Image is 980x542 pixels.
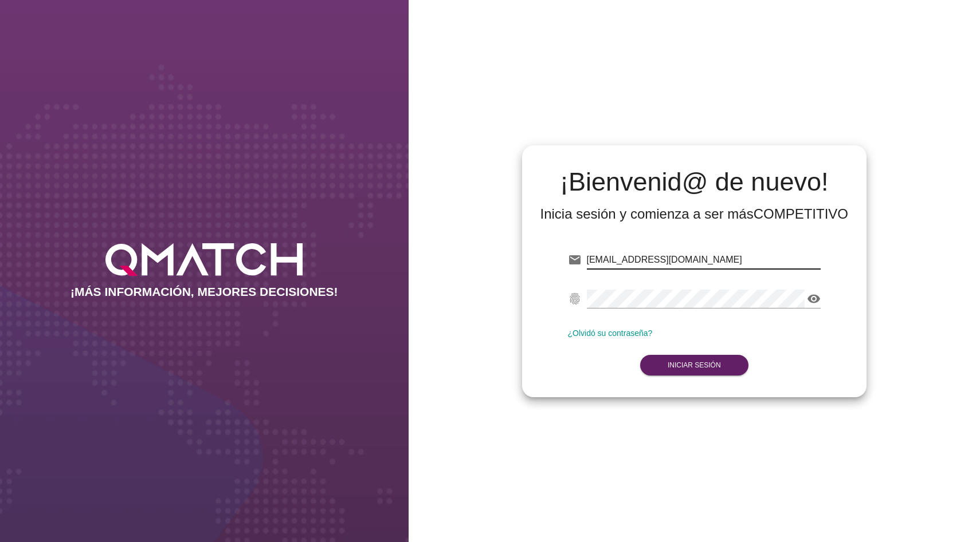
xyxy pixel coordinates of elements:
[70,285,338,299] h2: ¡MÁS INFORMACIÓN, MEJORES DECISIONES!
[568,292,582,306] i: fingerprint
[568,253,582,267] i: email
[754,206,848,221] strong: COMPETITIVO
[807,292,821,306] i: visibility
[540,168,849,196] h2: ¡Bienvenid@ de nuevo!
[640,355,748,375] button: Iniciar Sesión
[568,329,653,338] a: ¿Olvidó su contraseña?
[668,361,721,369] strong: Iniciar Sesión
[540,205,849,223] div: Inicia sesión y comienza a ser más
[587,251,821,269] input: E-mail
